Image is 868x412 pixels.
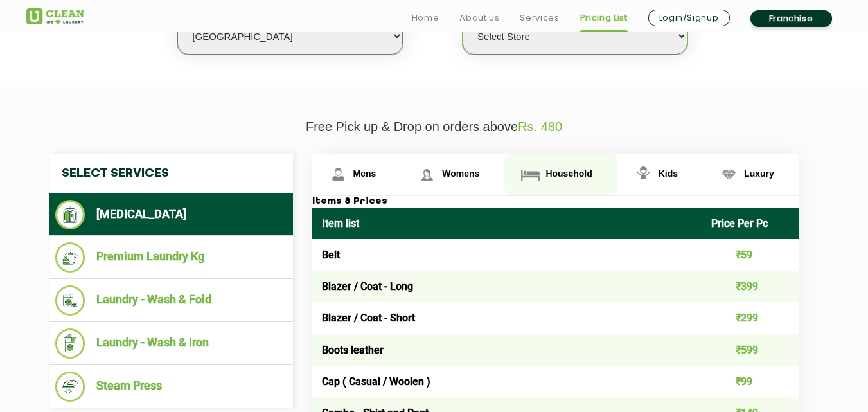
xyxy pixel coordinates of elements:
[519,163,542,186] img: Household
[659,168,678,179] span: Kids
[702,334,799,366] td: ₹599
[702,208,799,239] th: Price Per Pc
[702,271,799,302] td: ₹399
[55,372,287,402] li: Steam Press
[632,163,655,186] img: Kids
[353,168,376,179] span: Mens
[702,302,799,334] td: ₹299
[312,302,702,334] td: Blazer / Coat - Short
[545,168,592,179] span: Household
[718,163,740,186] img: Luxury
[55,328,287,359] li: Laundry - Wash & Iron
[55,372,85,402] img: Steam Press
[520,10,559,26] a: Services
[49,154,293,193] h4: Select Services
[55,200,85,229] img: Dry Cleaning
[744,168,774,179] span: Luxury
[55,200,287,229] li: [MEDICAL_DATA]
[55,242,85,273] img: Premium Laundry Kg
[702,366,799,397] td: ₹99
[55,242,287,273] li: Premium Laundry Kg
[26,8,84,24] img: UClean Laundry and Dry Cleaning
[518,120,562,134] span: Rs. 480
[750,10,832,27] a: Franchise
[702,239,799,271] td: ₹59
[412,10,439,26] a: Home
[26,120,842,134] p: Free Pick up & Drop on orders above
[312,208,702,239] th: Item list
[442,168,479,179] span: Womens
[312,196,799,208] h3: Items & Prices
[55,285,85,316] img: Laundry - Wash & Fold
[312,366,702,397] td: Cap ( Casual / Woolen )
[312,239,702,271] td: Belt
[580,10,628,26] a: Pricing List
[312,271,702,302] td: Blazer / Coat - Long
[55,328,85,359] img: Laundry - Wash & Iron
[327,163,350,186] img: Mens
[459,10,499,26] a: About us
[416,163,438,186] img: Womens
[312,334,702,366] td: Boots leather
[648,10,730,26] a: Login/Signup
[55,285,287,316] li: Laundry - Wash & Fold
